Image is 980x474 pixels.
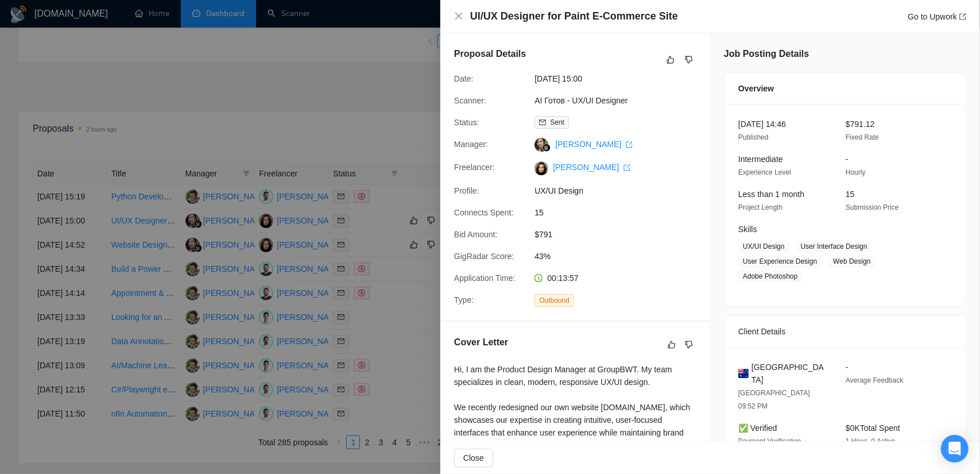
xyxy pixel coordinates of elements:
[534,228,707,241] span: $791
[454,47,526,61] h5: Proposal Details
[454,295,474,305] span: Type:
[738,367,749,380] img: 🇦🇺
[454,252,514,261] span: GigRadar Score:
[724,47,809,61] h5: Job Posting Details
[959,13,966,20] span: export
[846,168,866,176] span: Hourly
[665,338,679,352] button: like
[454,96,486,105] span: Scanner:
[846,190,855,199] span: 15
[668,340,676,349] span: like
[534,161,548,175] img: c1l1nZvI3UIHgAuA_ldIjSi35WZBbPZNSxyV7wKh4LZ1WYG9-HKSRh2ZAad11oOfJm
[682,338,696,352] button: dislike
[738,240,789,253] span: UX/UI Design
[454,230,498,239] span: Bid Amount:
[738,423,777,433] span: ✅ Verified
[454,449,493,467] button: Close
[752,361,827,386] span: [GEOGRAPHIC_DATA]
[846,363,849,372] span: -
[454,118,479,127] span: Status:
[738,155,783,164] span: Intermediate
[534,96,627,105] a: AI Готов - UX/UI Designer
[626,141,633,148] span: export
[846,155,849,164] span: -
[846,133,879,141] span: Fixed Rate
[738,168,791,176] span: Experience Level
[846,423,900,433] span: $0K Total Spent
[846,203,899,211] span: Submission Price
[543,144,551,152] img: gigradar-bm.png
[534,274,543,282] span: clock-circle
[454,11,463,21] span: close
[534,206,707,219] span: 15
[846,437,896,445] span: 1 Hires, 0 Active
[534,250,707,263] span: 43%
[664,53,677,67] button: like
[667,55,675,64] span: like
[738,270,802,283] span: Adobe Photoshop
[738,133,769,141] span: Published
[539,119,546,126] span: mail
[846,120,875,129] span: $791.12
[454,140,488,149] span: Manager:
[738,120,786,129] span: [DATE] 14:46
[828,255,875,268] span: Web Design
[682,53,696,67] button: dislike
[454,163,495,172] span: Freelancer:
[454,273,516,283] span: Application Time:
[454,208,514,217] span: Connects Spent:
[463,452,484,464] span: Close
[738,316,952,347] div: Client Details
[685,340,693,349] span: dislike
[454,74,473,83] span: Date:
[470,9,678,24] h4: UI/UX Designer for Paint E-Commerce Site
[908,12,966,21] a: Go to Upworkexport
[454,11,463,21] button: Close
[738,389,810,410] span: [GEOGRAPHIC_DATA] 09:52 PM
[623,164,630,171] span: export
[738,82,774,95] span: Overview
[685,55,693,64] span: dislike
[454,186,479,195] span: Profile:
[454,336,508,349] h5: Cover Letter
[534,294,574,307] span: Outbound
[555,140,633,149] a: [PERSON_NAME] export
[738,190,804,199] span: Less than 1 month
[738,203,783,211] span: Project Length
[738,225,757,234] span: Skills
[547,273,579,283] span: 00:13:57
[534,184,707,197] span: UX/UI Design
[738,437,801,445] span: Payment Verification
[550,118,564,126] span: Sent
[738,255,822,268] span: User Experience Design
[553,163,630,172] a: [PERSON_NAME] export
[941,435,969,463] div: Open Intercom Messenger
[534,72,707,85] span: [DATE] 15:00
[846,376,904,384] span: Average Feedback
[796,240,872,253] span: User Interface Design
